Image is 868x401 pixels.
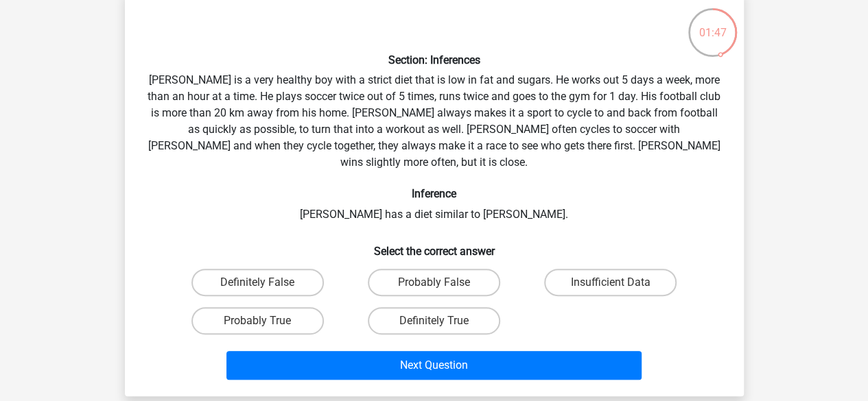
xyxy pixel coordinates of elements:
h6: Inference [147,187,722,200]
h6: Section: Inferences [147,53,722,66]
label: Insufficient Data [544,269,677,296]
button: Next Question [226,351,642,380]
h6: Select the correct answer [147,234,722,258]
div: 01:47 [687,7,738,41]
label: Probably False [368,269,500,296]
label: Definitely True [368,307,500,335]
label: Probably True [191,307,324,335]
label: Definitely False [191,269,324,296]
div: [PERSON_NAME] is a very healthy boy with a strict diet that is low in fat and sugars. He works ou... [130,1,738,385]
